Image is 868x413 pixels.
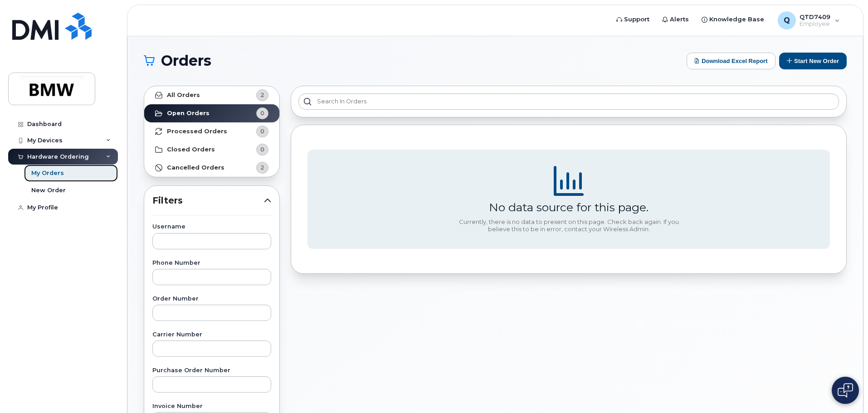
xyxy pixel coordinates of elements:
button: Start New Order [779,53,847,69]
label: Purchase Order Number [152,368,271,374]
span: Filters [152,194,264,207]
label: Phone Number [152,260,271,266]
strong: Closed Orders [167,146,215,153]
div: No data source for this page. [489,200,649,214]
a: Closed Orders0 [144,141,279,159]
button: Download Excel Report [687,53,775,69]
span: 2 [260,163,264,172]
span: Orders [161,54,211,68]
img: Open chat [838,383,853,398]
a: Open Orders0 [144,104,279,122]
a: Processed Orders0 [144,122,279,141]
label: Invoice Number [152,403,271,409]
strong: Processed Orders [167,128,227,135]
label: Order Number [152,296,271,302]
strong: Cancelled Orders [167,164,224,171]
strong: Open Orders [167,110,210,117]
input: Search in orders [298,93,839,110]
label: Carrier Number [152,332,271,338]
span: 2 [260,91,264,99]
span: 0 [260,127,264,136]
strong: All Orders [167,92,200,99]
a: Cancelled Orders2 [144,159,279,177]
div: Currently, there is no data to present on this page. Check back again. If you believe this to be ... [455,219,682,233]
a: All Orders2 [144,86,279,104]
span: 0 [260,109,264,117]
label: Username [152,224,271,230]
span: 0 [260,145,264,154]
